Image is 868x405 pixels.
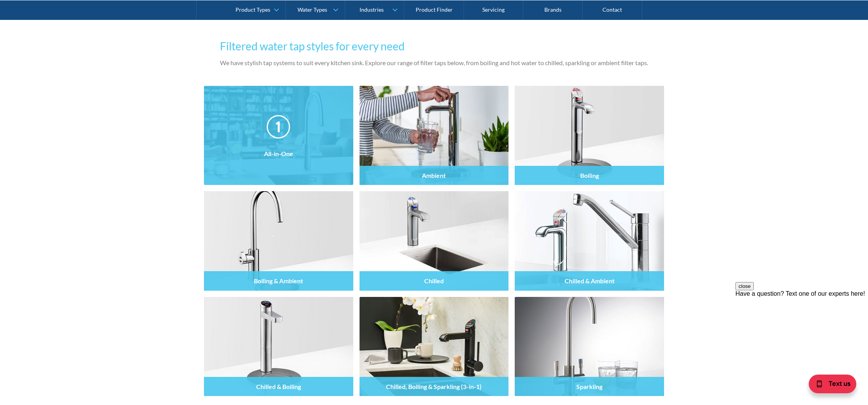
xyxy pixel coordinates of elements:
[204,297,353,396] a: Chilled & Boiling
[515,86,664,185] a: Boiling
[204,191,353,290] a: Boiling & Ambient
[360,297,509,396] a: Chilled, Boiling & Sparkling (3-in-1)
[298,6,327,13] div: Water Types
[204,86,353,185] img: Filtered Water Taps
[360,6,384,13] div: Industries
[515,297,664,396] a: Sparkling
[236,6,270,13] div: Product Types
[360,191,509,290] img: Filtered Water Taps
[254,277,303,284] h4: Boiling & Ambient
[806,366,868,405] iframe: podium webchat widget bubble
[204,86,353,185] a: All-in-One
[735,282,868,376] iframe: podium webchat widget prompt
[360,86,509,185] img: Filtered Water Taps
[220,38,648,54] h3: Filtered water tap styles for every need
[424,277,444,284] h4: Chilled
[264,150,293,157] h4: All-in-One
[386,383,482,390] h4: Chilled, Boiling & Sparkling (3-in-1)
[360,297,509,396] img: Filtered Water Taps
[204,191,353,290] img: Filtered Water Taps
[580,172,599,179] h4: Boiling
[576,383,602,390] h4: Sparkling
[256,383,301,390] h4: Chilled & Boiling
[515,191,664,290] a: Chilled & Ambient
[515,297,664,396] img: Filtered Water Taps
[220,58,648,67] p: We have stylish tap systems to suit every kitchen sink. Explore our range of filter taps below, f...
[565,277,615,284] h4: Chilled & Ambient
[515,191,664,290] img: Filtered Water Taps
[204,297,353,396] img: Filtered Water Taps
[515,86,664,185] img: Filtered Water Taps
[422,172,446,179] h4: Ambient
[360,86,509,185] a: Ambient
[360,191,509,290] a: Chilled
